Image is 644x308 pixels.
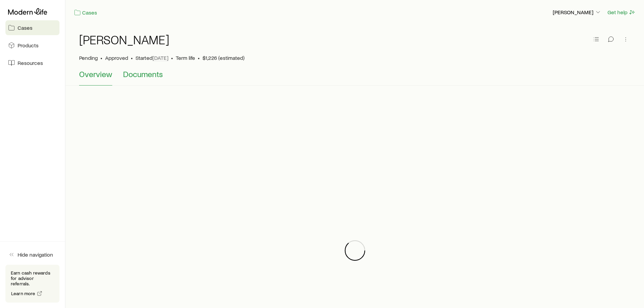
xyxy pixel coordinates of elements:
span: Hide navigation [18,251,53,258]
span: • [171,54,173,61]
button: [PERSON_NAME] [552,8,602,17]
button: Get help [607,8,636,16]
a: Resources [5,55,59,70]
h1: [PERSON_NAME] [79,33,169,46]
p: Started [136,54,168,61]
span: Term life [176,54,195,61]
span: • [131,54,133,61]
p: [PERSON_NAME] [553,9,601,16]
a: Cases [74,9,97,17]
span: Resources [18,60,43,66]
span: • [100,54,102,61]
span: Cases [18,24,32,31]
span: Products [18,42,39,49]
p: Earn cash rewards for advisor referrals. [11,270,54,286]
span: • [198,54,200,61]
span: $1,226 (estimated) [202,54,244,61]
p: Pending [79,54,98,61]
span: Overview [79,69,112,79]
div: Earn cash rewards for advisor referrals.Learn more [5,265,59,303]
button: Hide navigation [5,247,59,262]
a: Cases [5,20,59,35]
span: Learn more [11,291,35,296]
span: Documents [123,69,163,79]
span: Approved [105,54,128,61]
a: Products [5,38,59,53]
div: Case details tabs [79,69,630,86]
span: [DATE] [152,54,168,61]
